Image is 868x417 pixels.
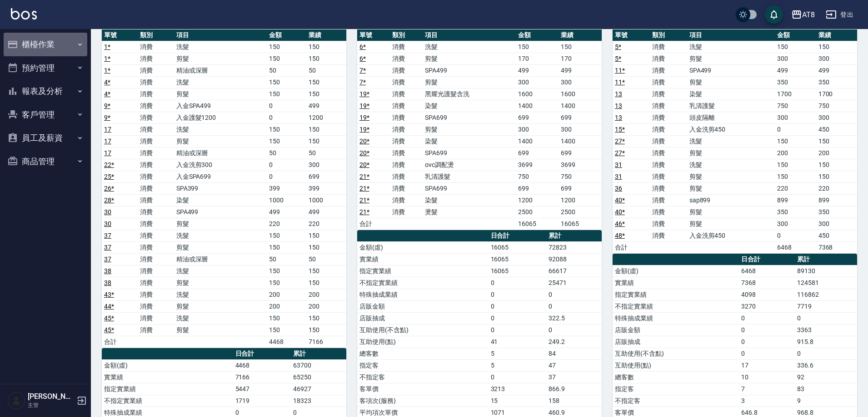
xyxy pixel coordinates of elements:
[816,123,857,135] td: 450
[306,135,346,147] td: 150
[423,112,516,123] td: SPA699
[650,171,687,182] td: 消費
[267,100,307,112] td: 0
[4,150,87,173] button: 商品管理
[423,29,516,41] th: 項目
[390,53,423,64] td: 消費
[390,123,423,135] td: 消費
[516,182,559,194] td: 699
[516,218,559,230] td: 16065
[516,64,559,76] td: 499
[650,100,687,112] td: 消費
[174,289,267,300] td: 洗髮
[516,194,559,206] td: 1200
[390,29,423,41] th: 類別
[104,137,111,145] a: 17
[816,171,857,182] td: 150
[489,241,546,253] td: 16065
[516,76,559,88] td: 300
[802,9,815,20] div: AT8
[28,392,74,401] h5: [PERSON_NAME]
[423,206,516,218] td: 燙髮
[687,171,775,182] td: 剪髮
[795,289,857,300] td: 116862
[775,88,816,100] td: 1700
[138,182,174,194] td: 消費
[613,29,650,41] th: 單號
[559,147,602,159] td: 699
[138,76,174,88] td: 消費
[357,29,602,230] table: a dense table
[650,147,687,159] td: 消費
[357,265,489,277] td: 指定實業績
[816,218,857,230] td: 300
[816,159,857,171] td: 150
[306,123,346,135] td: 150
[775,76,816,88] td: 350
[138,41,174,53] td: 消費
[613,265,739,277] td: 金額(虛)
[390,76,423,88] td: 消費
[104,244,111,251] a: 37
[138,100,174,112] td: 消費
[489,253,546,265] td: 16065
[423,76,516,88] td: 剪髮
[138,241,174,253] td: 消費
[613,289,739,300] td: 指定實業績
[559,112,602,123] td: 699
[775,100,816,112] td: 750
[765,5,783,24] button: save
[775,64,816,76] td: 499
[816,230,857,241] td: 450
[104,279,111,286] a: 38
[306,194,346,206] td: 1000
[357,289,489,300] td: 特殊抽成業績
[138,29,174,41] th: 類別
[516,29,559,41] th: 金額
[559,182,602,194] td: 699
[739,254,795,265] th: 日合計
[489,265,546,277] td: 16065
[613,29,857,254] table: a dense table
[306,53,346,64] td: 150
[775,182,816,194] td: 220
[615,173,622,180] a: 31
[687,135,775,147] td: 洗髮
[650,218,687,230] td: 消費
[795,277,857,289] td: 124581
[516,171,559,182] td: 750
[423,147,516,159] td: SPA699
[559,76,602,88] td: 300
[775,171,816,182] td: 150
[174,147,267,159] td: 精油或深層
[4,126,87,150] button: 員工及薪資
[267,123,307,135] td: 150
[788,5,818,24] button: AT8
[687,147,775,159] td: 剪髮
[546,241,602,253] td: 72823
[650,194,687,206] td: 消費
[739,265,795,277] td: 6468
[174,230,267,241] td: 洗髮
[687,230,775,241] td: 入金洗剪450
[306,241,346,253] td: 150
[138,253,174,265] td: 消費
[357,218,390,230] td: 合計
[306,277,346,289] td: 150
[267,182,307,194] td: 399
[423,135,516,147] td: 染髮
[650,53,687,64] td: 消費
[546,277,602,289] td: 25471
[390,159,423,171] td: 消費
[174,53,267,64] td: 剪髮
[650,29,687,41] th: 類別
[174,88,267,100] td: 剪髮
[174,182,267,194] td: SPA399
[138,218,174,230] td: 消費
[138,171,174,182] td: 消費
[423,159,516,171] td: ovc調配燙
[687,159,775,171] td: 洗髮
[559,194,602,206] td: 1200
[687,64,775,76] td: SPA499
[816,41,857,53] td: 150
